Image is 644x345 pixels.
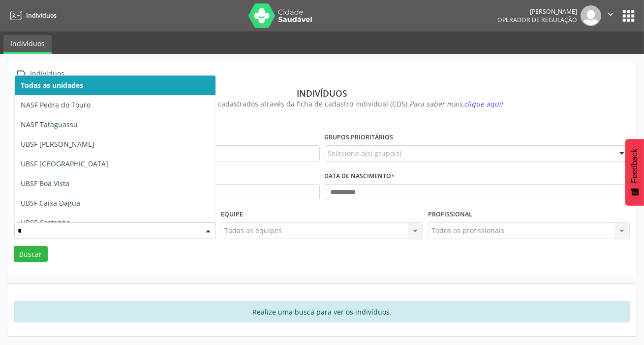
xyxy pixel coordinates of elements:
div: [PERSON_NAME] [497,7,577,16]
img: img [581,5,601,26]
span: UBSF Boa Vista [21,179,69,188]
span: UBSF [PERSON_NAME] [21,139,94,149]
span: UBSF Castanho [21,218,70,227]
span: UBSF [GEOGRAPHIC_DATA] [21,159,108,168]
div: Realize uma busca para ver os indivíduos. [14,301,630,322]
button:  [601,5,620,26]
span: NASF Pedra do Touro [21,100,91,109]
span: Operador de regulação [497,16,577,24]
label: Profissional [428,207,472,222]
div: Indivíduos [21,88,623,99]
button: Feedback - Mostrar pesquisa [625,139,644,206]
span: Todas as unidades [21,80,83,90]
a:  Indivíduos [14,67,66,81]
span: NASF Tataguassu [21,120,78,129]
label: Data de nascimento [325,169,395,184]
i:  [605,9,616,20]
i: Para saber mais, [409,99,503,108]
button: apps [620,7,637,25]
span: UBSF Caixa Dagua [21,198,80,208]
i:  [14,67,29,81]
span: clique aqui! [464,99,503,108]
div: Visualize os indivíduos cadastrados através da ficha de cadastro individual (CDS). [21,99,623,109]
a: Indivíduos [7,7,57,24]
label: Equipe [221,207,243,222]
span: Indivíduos [26,11,57,20]
a: Indivíduos [3,35,52,54]
button: Buscar [14,246,48,263]
span: Selecione o(s) grupo(s) [328,148,402,159]
label: Grupos prioritários [325,130,394,145]
div: Indivíduos [29,67,66,81]
span: Feedback [630,149,639,183]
